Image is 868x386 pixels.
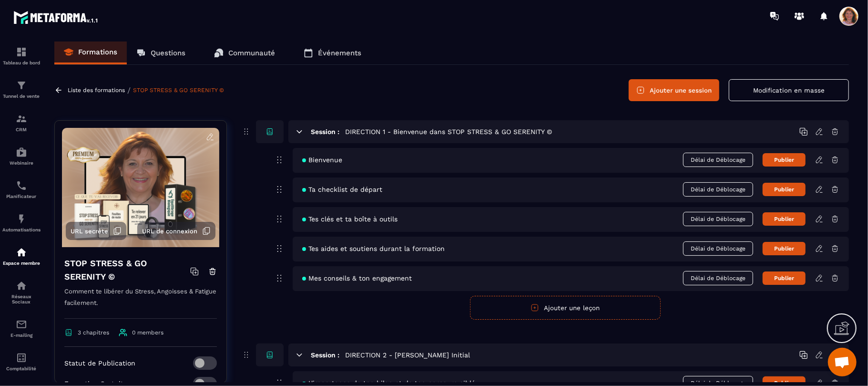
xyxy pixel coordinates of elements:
[470,296,661,320] button: Ajouter une leçon
[302,245,445,252] span: Tes aides et soutiens durant la formation
[2,39,41,73] a: formationformationTableau de bord
[16,352,27,364] img: accountant
[629,79,719,101] button: Ajouter une session
[16,247,27,258] img: automations
[2,127,41,132] p: CRM
[151,49,185,57] p: Questions
[302,215,398,223] span: Tes clés et ta boîte à outils
[763,212,806,226] button: Publier
[2,106,41,139] a: formationformationCRM
[2,227,41,232] p: Automatisations
[64,286,217,319] p: Comment te libérer du Stress, Angoisses & Fatigue facilement.
[142,228,197,235] span: URL de connexion
[302,274,412,282] span: Mes conseils & ton engagement
[16,213,27,225] img: automations
[2,194,41,199] p: Planificateur
[133,87,224,94] a: STOP STRESS & GO SERENITY ©
[683,153,753,167] span: Délai de Déblocage
[318,49,361,57] p: Événements
[683,212,753,226] span: Délai de Déblocage
[2,206,41,240] a: automationsautomationsAutomatisations
[66,222,126,240] button: URL secrète
[228,49,275,57] p: Communauté
[16,319,27,330] img: email
[137,222,215,240] button: URL de connexion
[64,359,135,367] p: Statut de Publication
[204,42,285,64] a: Communauté
[2,94,41,99] p: Tunnel de vente
[763,242,806,255] button: Publier
[763,153,806,167] button: Publier
[2,261,41,266] p: Espace membre
[2,273,41,312] a: social-networksocial-networkRéseaux Sociaux
[763,183,806,196] button: Publier
[2,366,41,371] p: Comptabilité
[302,186,382,193] span: Ta checklist de départ
[302,156,342,164] span: Bienvenue
[16,146,27,158] img: automations
[71,228,108,235] span: URL secrète
[2,312,41,345] a: emailemailE-mailing
[2,173,41,206] a: schedulerschedulerPlanificateur
[16,46,27,58] img: formation
[78,48,117,56] p: Formations
[132,329,163,336] span: 0 members
[683,271,753,285] span: Délai de Déblocage
[763,271,806,285] button: Publier
[16,113,27,125] img: formation
[64,257,190,283] h4: STOP STRESS & GO SERENITY ©
[2,160,41,166] p: Webinaire
[68,87,125,94] a: Liste des formations
[729,79,849,101] button: Modification en masse
[2,139,41,173] a: automationsautomationsWebinaire
[2,345,41,378] a: accountantaccountantComptabilité
[2,333,41,338] p: E-mailing
[683,182,753,197] span: Délai de Déblocage
[2,294,41,304] p: Réseaux Sociaux
[16,80,27,91] img: formation
[13,9,99,26] img: logo
[311,351,339,359] h6: Session :
[127,86,131,95] span: /
[127,42,195,64] a: Questions
[2,240,41,273] a: automationsautomationsEspace membre
[345,127,552,136] h5: DIRECTION 1 - Bienvenue dans STOP STRESS & GO SERENITY ©
[2,73,41,106] a: formationformationTunnel de vente
[16,280,27,292] img: social-network
[294,42,371,64] a: Événements
[311,128,339,136] h6: Session :
[345,350,470,360] h5: DIRECTION 2 - [PERSON_NAME] Initial
[16,180,27,191] img: scheduler
[828,348,857,376] a: Ouvrir le chat
[54,42,127,64] a: Formations
[2,60,41,65] p: Tableau de bord
[62,128,219,247] img: background
[78,329,109,336] span: 3 chapitres
[683,241,753,256] span: Délai de Déblocage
